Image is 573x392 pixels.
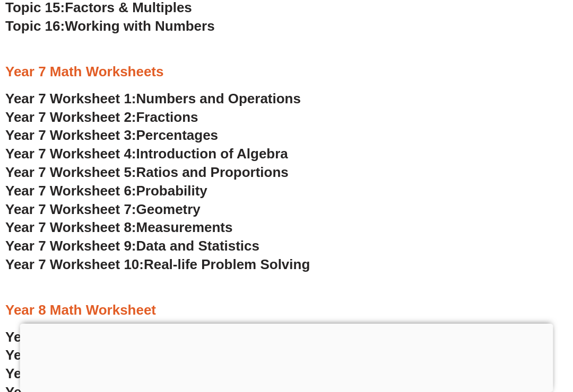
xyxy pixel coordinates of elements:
span: Year 7 Worksheet 8: [5,219,136,235]
span: Ratios and Proportions [136,164,289,180]
a: Year 7 Worksheet 10:Real-life Problem Solving [5,256,310,272]
span: Percentages [136,127,219,143]
span: Year 7 Worksheet 1: [5,91,136,106]
a: Topic 16:Working with Numbers [5,18,215,34]
iframe: Chat Widget [391,272,573,392]
span: Data and Statistics [136,238,260,254]
span: Measurements [136,219,233,235]
span: Year 7 Worksheet 10: [5,256,144,272]
span: Year 8 Worksheet 3: [5,366,136,381]
a: Year 7 Worksheet 5:Ratios and Proportions [5,164,289,180]
span: Geometry [136,201,201,217]
span: Year 8 Worksheet 2: [5,347,136,363]
a: Year 7 Worksheet 7:Geometry [5,201,201,217]
a: Year 7 Worksheet 1:Numbers and Operations [5,91,301,106]
span: Year 8 Worksheet 1: [5,329,136,345]
span: Topic 16: [5,18,65,34]
a: Year 7 Worksheet 4:Introduction of Algebra [5,146,288,162]
a: Year 7 Worksheet 3:Percentages [5,127,218,143]
span: Numbers and Operations [136,91,301,106]
a: Year 7 Worksheet 8:Measurements [5,219,232,235]
span: Year 7 Worksheet 9: [5,238,136,254]
iframe: Advertisement [20,324,553,389]
span: Year 7 Worksheet 4: [5,146,136,162]
span: Year 7 Worksheet 6: [5,183,136,199]
h3: Year 8 Math Worksheet [5,301,568,319]
span: Probability [136,183,207,199]
span: Year 7 Worksheet 3: [5,127,136,143]
h3: Year 7 Math Worksheets [5,63,568,81]
span: Real-life Problem Solving [144,256,310,272]
a: Year 7 Worksheet 2:Fractions [5,109,198,125]
a: Year 7 Worksheet 6:Probability [5,183,207,199]
span: Fractions [136,109,198,125]
span: Year 7 Worksheet 5: [5,164,136,180]
a: Year 8 Worksheet 3:[PERSON_NAME]'s theorem [5,366,321,381]
span: Introduction of Algebra [136,146,288,162]
span: Year 7 Worksheet 2: [5,109,136,125]
a: Year 7 Worksheet 9:Data and Statistics [5,238,259,254]
span: Working with Numbers [65,18,214,34]
span: Year 7 Worksheet 7: [5,201,136,217]
a: Year 8 Worksheet 1:Algebra [5,329,187,345]
a: Year 8 Worksheet 2:Working with numbers [5,347,284,363]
